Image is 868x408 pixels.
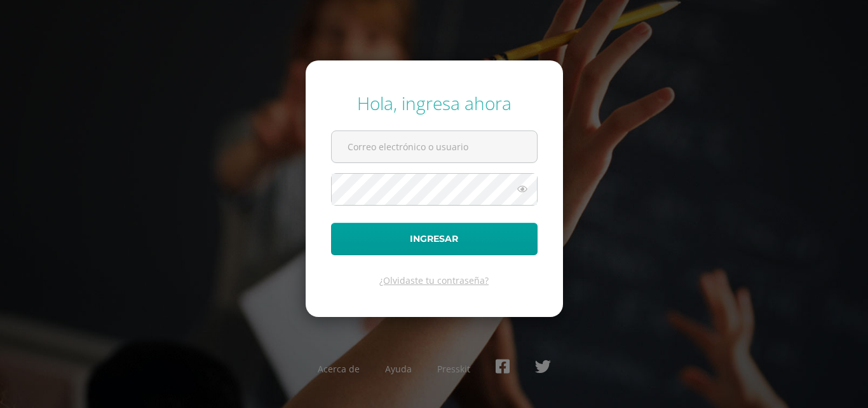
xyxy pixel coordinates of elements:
[379,274,489,286] a: ¿Olvidaste tu contraseña?
[331,91,538,115] div: Hola, ingresa ahora
[437,363,470,375] a: Presskit
[331,223,538,255] button: Ingresar
[332,131,537,162] input: Correo electrónico o usuario
[318,363,360,375] a: Acerca de
[385,363,412,375] a: Ayuda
